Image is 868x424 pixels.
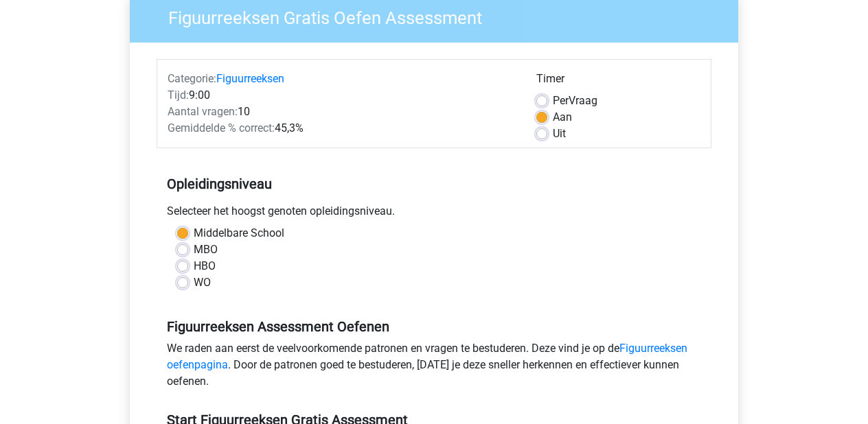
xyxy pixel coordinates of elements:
[553,94,569,107] span: Per
[194,274,211,291] label: WO
[553,126,566,142] label: Uit
[168,72,216,85] span: Categorie:
[536,71,700,93] div: Timer
[157,203,711,225] div: Selecteer het hoogst genoten opleidingsniveau.
[168,121,275,134] span: Gemiddelde % correct:
[194,225,284,242] label: Middelbare School
[157,120,526,137] div: 45,3%
[216,72,284,85] a: Figuurreeksen
[194,258,216,274] label: HBO
[553,109,572,126] label: Aan
[152,2,728,29] h3: Figuurreeksen Gratis Oefen Assessment
[194,242,218,258] label: MBO
[167,170,701,198] h5: Opleidingsniveau
[168,89,189,102] span: Tijd:
[553,93,597,109] label: Vraag
[157,87,526,104] div: 9:00
[167,318,701,335] h5: Figuurreeksen Assessment Oefenen
[168,105,238,118] span: Aantal vragen:
[157,104,526,120] div: 10
[157,340,711,395] div: We raden aan eerst de veelvoorkomende patronen en vragen te bestuderen. Deze vind je op de . Door...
